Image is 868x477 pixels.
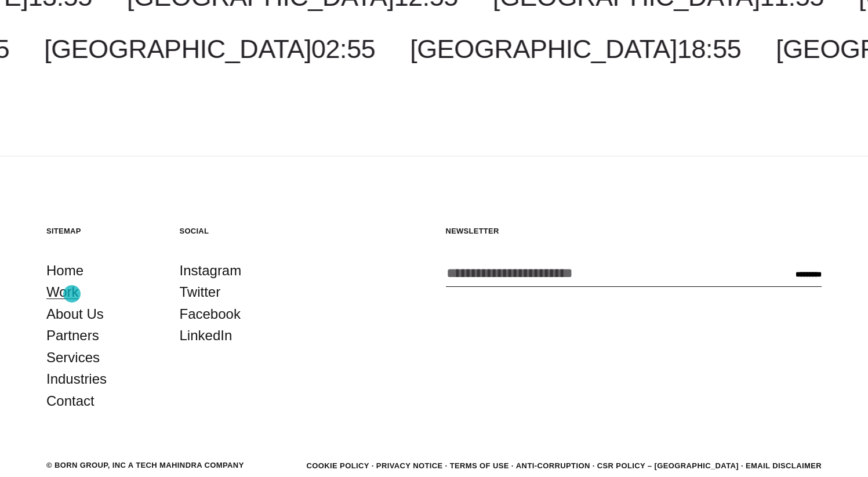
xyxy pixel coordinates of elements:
[180,325,233,347] a: LinkedIn
[46,226,157,236] h5: Sitemap
[46,303,104,325] a: About Us
[180,226,290,236] h5: Social
[450,461,509,470] a: Terms of Use
[597,461,739,470] a: CSR POLICY – [GEOGRAPHIC_DATA]
[410,34,741,64] a: [GEOGRAPHIC_DATA]18:55
[446,226,822,236] h5: Newsletter
[180,303,241,325] a: Facebook
[44,34,375,64] a: [GEOGRAPHIC_DATA]02:55
[311,34,375,64] span: 02:55
[46,347,100,369] a: Services
[376,461,443,470] a: Privacy Notice
[46,368,107,390] a: Industries
[46,281,79,303] a: Work
[46,260,83,282] a: Home
[516,461,590,470] a: Anti-Corruption
[180,281,221,303] a: Twitter
[746,461,822,470] a: Email Disclaimer
[46,325,99,347] a: Partners
[306,461,369,470] a: Cookie Policy
[677,34,741,64] span: 18:55
[46,390,95,412] a: Contact
[46,460,244,471] div: © BORN GROUP, INC A Tech Mahindra Company
[180,260,242,282] a: Instagram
